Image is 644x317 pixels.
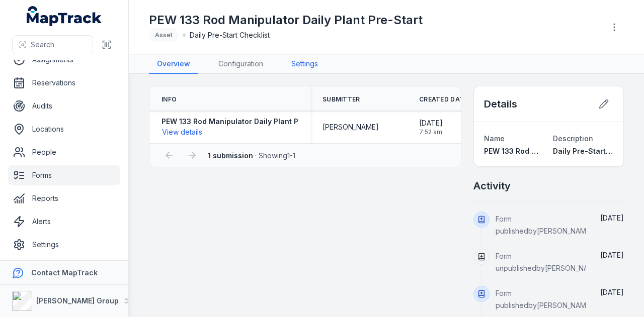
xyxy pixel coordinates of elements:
span: Daily Pre-Start Checklist [190,30,270,40]
span: [PERSON_NAME] [323,122,379,132]
a: Reservations [8,73,120,93]
a: Overview [149,55,198,74]
strong: PEW 133 Rod Manipulator Daily Plant Pre-Start [162,117,327,127]
span: [DATE] [600,251,624,259]
span: Info [162,95,177,103]
span: [DATE] [600,288,624,296]
a: MapTrack [27,6,102,26]
span: [DATE] [419,118,443,128]
h2: Details [484,97,517,111]
span: Description [553,134,593,143]
span: Form published by [PERSON_NAME] [496,215,593,235]
time: 27/06/2025, 7:52:37 am [419,118,443,136]
a: Locations [8,119,120,139]
h2: Activity [473,179,511,193]
a: Forms [8,165,120,185]
a: Reports [8,188,120,208]
span: [DATE] [600,214,624,222]
a: Configuration [210,55,271,74]
button: View details [162,127,203,138]
time: 11/07/2025, 10:36:04 am [600,214,624,222]
strong: Contact MapTrack [31,268,98,277]
h1: PEW 133 Rod Manipulator Daily Plant Pre-Start [149,12,423,28]
time: 11/07/2025, 10:35:55 am [600,251,624,259]
span: Search [31,40,54,50]
span: Name [484,134,505,143]
a: Settings [283,55,326,74]
span: Created Date [419,95,468,103]
span: Form unpublished by [PERSON_NAME] [496,252,601,272]
a: Alerts [8,212,120,232]
a: Settings [8,235,120,255]
strong: [PERSON_NAME] Group [36,296,119,305]
div: Asset [149,28,179,42]
span: · Showing 1 - 1 [208,151,295,160]
span: 7:52 am [419,128,443,136]
time: 11/07/2025, 9:52:26 am [600,288,624,296]
span: Daily Pre-Start Checklist [553,147,641,155]
a: Audits [8,96,120,116]
button: Search [12,35,93,54]
span: Form published by [PERSON_NAME] [496,289,593,309]
strong: 1 submission [208,151,253,160]
span: Submitter [323,95,360,103]
a: People [8,142,120,162]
